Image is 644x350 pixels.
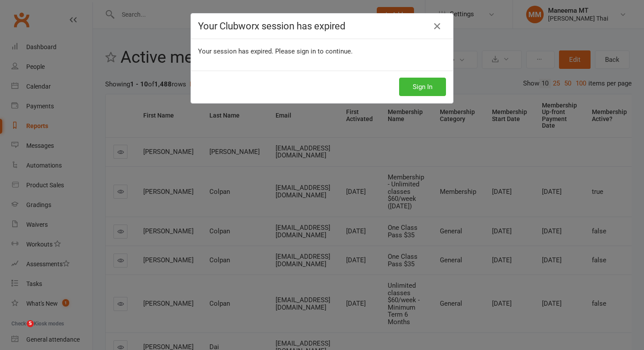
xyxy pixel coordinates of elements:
iframe: Intercom live chat [9,320,30,341]
span: 5 [27,320,34,327]
a: Close [430,19,444,33]
button: Sign In [399,78,446,96]
h4: Your Clubworx session has expired [198,21,446,32]
span: Your session has expired. Please sign in to continue. [198,47,353,55]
